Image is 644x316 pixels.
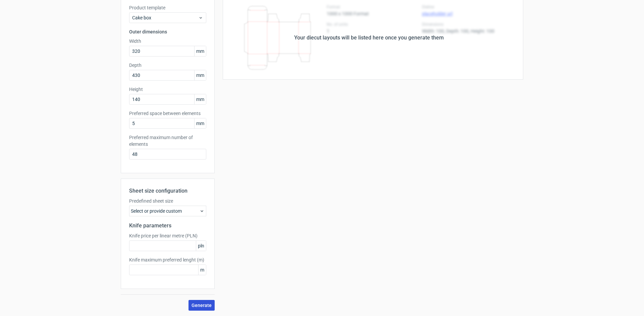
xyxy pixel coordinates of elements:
span: Cake box [132,14,198,21]
span: mm [194,118,206,128]
label: Width [129,38,206,44]
div: Select or provide custom [129,206,206,216]
div: Your diecut layouts will be listed here once you generate them [294,34,444,42]
label: Knife price per linear metre (PLN) [129,232,206,239]
label: Product template [129,4,206,11]
span: mm [194,94,206,104]
h2: Sheet size configuration [129,187,206,195]
h3: Outer dimensions [129,28,206,35]
span: mm [194,46,206,56]
h2: Knife parameters [129,222,206,230]
label: Preferred space between elements [129,110,206,117]
span: mm [194,70,206,80]
label: Predefined sheet size [129,198,206,204]
label: Knife maximum preferred lenght (m) [129,256,206,263]
span: Generate [192,303,212,308]
label: Height [129,86,206,93]
span: pln [196,241,206,251]
label: Depth [129,62,206,69]
label: Preferred maximum number of elements [129,134,206,147]
button: Generate [189,300,215,311]
span: m [198,265,206,275]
